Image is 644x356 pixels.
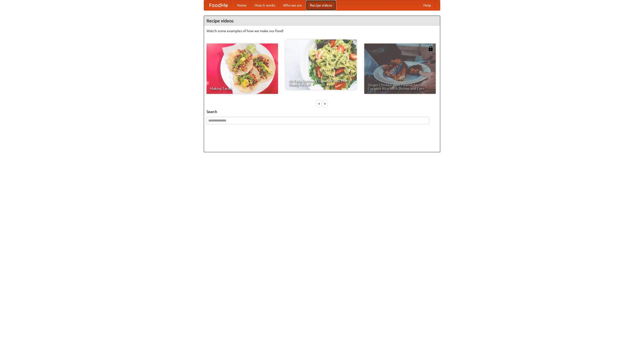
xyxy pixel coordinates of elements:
span: Making Tacos [210,87,274,90]
h5: Search [207,109,437,114]
span: An Easy, Summery Tomato Pasta That's Ready for Fall [289,79,353,86]
a: Making Tacos [207,44,278,94]
div: » [323,100,327,107]
a: Who we are [279,0,306,10]
a: How it works [251,0,279,10]
img: 483408.png [428,46,433,51]
h4: Recipe videos [204,16,440,26]
a: FoodMe [204,0,233,10]
a: An Easy, Summery Tomato Pasta That's Ready for Fall [285,39,357,90]
a: Recipe videos [306,0,336,10]
a: Home [233,0,251,10]
div: « [317,100,321,107]
p: Watch some examples of how we make our food! [207,28,437,33]
a: Help [419,0,435,10]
